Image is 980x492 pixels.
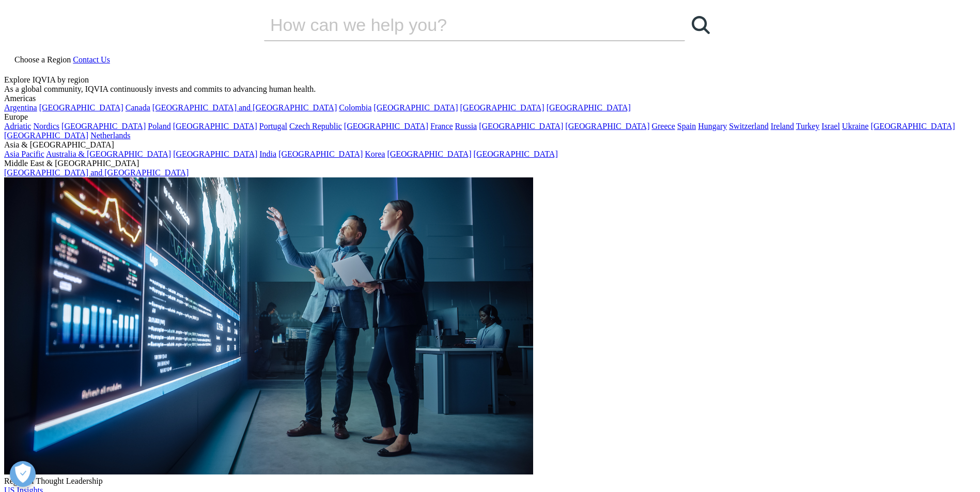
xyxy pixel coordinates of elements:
a: [GEOGRAPHIC_DATA] [460,103,545,112]
a: [GEOGRAPHIC_DATA] [39,103,123,112]
a: India [259,150,276,158]
a: Ukraine [842,122,869,130]
a: [GEOGRAPHIC_DATA] [173,150,257,158]
div: Explore IQVIA by region [4,75,976,85]
a: [GEOGRAPHIC_DATA] [173,122,257,130]
a: Spain [677,122,696,130]
a: [GEOGRAPHIC_DATA] [61,122,146,130]
a: Turkey [796,122,820,130]
a: Adriatic [4,122,31,130]
div: Asia & [GEOGRAPHIC_DATA] [4,140,976,150]
svg: Search [692,16,710,34]
a: Israel [821,122,840,130]
a: [GEOGRAPHIC_DATA] [474,150,558,158]
div: Americas [4,94,976,103]
a: [GEOGRAPHIC_DATA] [547,103,631,112]
a: Nordics [33,122,59,130]
a: Contact Us [73,55,110,64]
a: Ireland [771,122,794,130]
div: As a global community, IQVIA continuously invests and commits to advancing human health. [4,85,976,94]
div: Regional Thought Leadership [4,477,976,486]
a: Switzerland [729,122,768,130]
a: Australia & [GEOGRAPHIC_DATA] [46,150,171,158]
a: [GEOGRAPHIC_DATA] [565,122,649,130]
a: Argentina [4,103,37,112]
a: Colombia [339,103,371,112]
a: [GEOGRAPHIC_DATA] [344,122,428,130]
a: Russia [455,122,477,130]
a: [GEOGRAPHIC_DATA] and [GEOGRAPHIC_DATA] [152,103,337,112]
a: [GEOGRAPHIC_DATA] [278,150,363,158]
a: Czech Republic [289,122,342,130]
a: [GEOGRAPHIC_DATA] [870,122,955,130]
a: Portugal [259,122,287,130]
a: [GEOGRAPHIC_DATA] and [GEOGRAPHIC_DATA] [4,168,189,177]
a: Korea [365,150,385,158]
a: Canada [126,103,150,112]
a: Greece [651,122,675,130]
div: Middle East & [GEOGRAPHIC_DATA] [4,159,976,168]
a: [GEOGRAPHIC_DATA] [387,150,471,158]
a: Poland [148,122,170,130]
div: Europe [4,112,976,122]
a: [GEOGRAPHIC_DATA] [479,122,563,130]
a: France [430,122,453,130]
img: 2093_analyzing-data-using-big-screen-display-and-laptop.png [4,177,533,474]
input: Search [264,9,656,40]
button: 優先設定センターを開く [10,461,36,487]
span: Choose a Region [14,55,71,64]
a: Hungary [698,122,727,130]
a: [GEOGRAPHIC_DATA] [374,103,458,112]
a: [GEOGRAPHIC_DATA] [4,131,88,140]
a: Search [685,9,716,40]
a: Netherlands [90,131,130,140]
a: Asia Pacific [4,150,44,158]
